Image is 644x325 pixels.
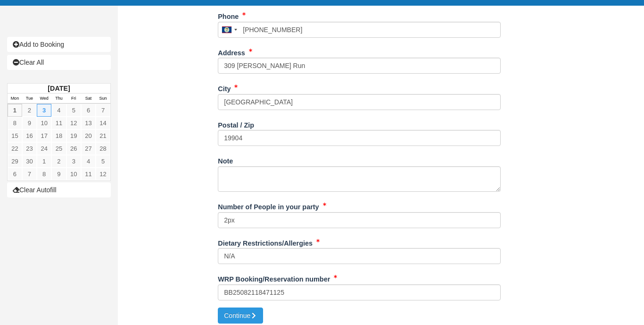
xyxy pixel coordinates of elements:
label: Postal / Zip [218,117,254,130]
th: Tue [22,94,37,104]
a: 30 [22,155,37,168]
a: 9 [51,168,66,180]
a: 25 [51,142,66,155]
a: 2 [22,104,37,117]
label: Dietary Restrictions/Allergies [218,235,313,248]
th: Mon [8,94,22,104]
a: 11 [81,168,96,180]
label: Number of People in your party [218,199,319,212]
th: Thu [51,94,66,104]
div: Belize: +501 [218,22,240,37]
a: 12 [96,168,110,180]
a: 5 [66,104,81,117]
a: 27 [81,142,96,155]
a: 8 [8,117,22,129]
label: Note [218,153,233,166]
th: Fri [66,94,81,104]
a: 1 [37,155,51,168]
a: Clear All [7,55,111,70]
a: 8 [37,168,51,180]
label: Address [218,45,245,58]
a: 11 [51,117,66,129]
a: 24 [37,142,51,155]
a: 7 [96,104,110,117]
a: 22 [8,142,22,155]
a: 17 [37,129,51,142]
button: Clear Autofill [7,182,111,197]
a: 10 [66,168,81,180]
label: Phone [218,9,239,22]
th: Sat [81,94,96,104]
a: Add to Booking [7,37,111,52]
a: 21 [96,129,110,142]
a: 26 [66,142,81,155]
a: 20 [81,129,96,142]
button: Continue [218,308,263,324]
a: 5 [96,155,110,168]
a: 29 [8,155,22,168]
a: 16 [22,129,37,142]
a: 3 [66,155,81,168]
a: 4 [51,104,66,117]
th: Sun [96,94,110,104]
a: 18 [51,129,66,142]
a: 10 [37,117,51,129]
a: 14 [96,117,110,129]
a: 4 [81,155,96,168]
label: City [218,81,231,94]
a: 28 [96,142,110,155]
a: 1 [8,104,22,117]
a: 2 [51,155,66,168]
a: 13 [81,117,96,129]
strong: [DATE] [48,85,70,92]
a: 6 [8,168,22,180]
a: 3 [37,104,51,117]
a: 12 [66,117,81,129]
a: 6 [81,104,96,117]
a: 23 [22,142,37,155]
a: 19 [66,129,81,142]
a: 9 [22,117,37,129]
th: Wed [37,94,51,104]
a: 15 [8,129,22,142]
a: 7 [22,168,37,180]
label: WRP Booking/Reservation number [218,271,330,284]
